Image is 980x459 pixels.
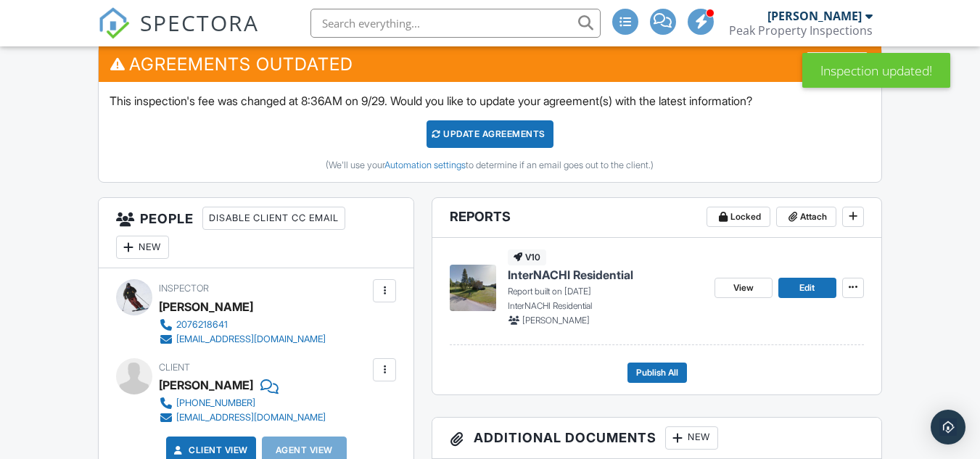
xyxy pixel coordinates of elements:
[729,23,873,38] div: Peak Property Inspections
[99,46,881,82] h3: Agreements Outdated
[171,443,248,458] a: Client View
[432,418,881,459] h3: Additional Documents
[176,397,255,409] div: [PHONE_NUMBER]
[98,7,130,39] img: The Best Home Inspection Software - Spectora
[116,236,169,259] div: New
[310,9,601,38] input: Search everything...
[98,20,259,50] a: SPECTORA
[99,198,413,268] h3: People
[140,7,259,38] span: SPECTORA
[159,332,326,347] a: [EMAIL_ADDRESS][DOMAIN_NAME]
[931,410,965,444] div: Open Intercom Messenger
[159,296,253,318] div: [PERSON_NAME]
[176,319,228,331] div: 2076218641
[110,160,870,171] div: (We'll use your to determine if an email goes out to the client.)
[159,283,209,294] span: Inspector
[665,426,718,450] div: New
[176,412,326,423] div: [EMAIL_ADDRESS][DOMAIN_NAME]
[384,160,466,170] a: Automation settings
[159,410,326,425] a: [EMAIL_ADDRESS][DOMAIN_NAME]
[159,396,326,410] a: [PHONE_NUMBER]
[99,82,881,182] div: This inspection's fee was changed at 8:36AM on 9/29. Would you like to update your agreement(s) w...
[159,318,326,332] a: 2076218641
[767,9,862,23] div: [PERSON_NAME]
[176,334,326,345] div: [EMAIL_ADDRESS][DOMAIN_NAME]
[802,53,950,88] div: Inspection updated!
[159,374,253,396] div: [PERSON_NAME]
[159,362,190,373] span: Client
[427,120,553,148] div: Update Agreements
[202,207,345,230] div: Disable Client CC Email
